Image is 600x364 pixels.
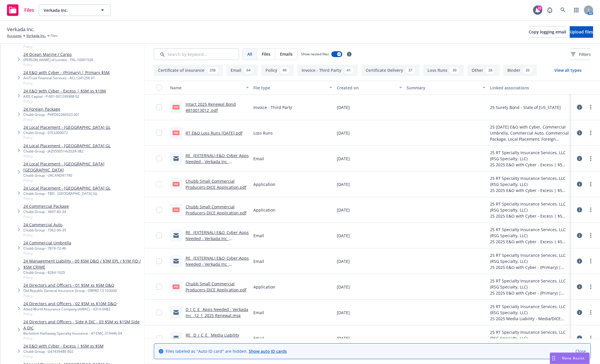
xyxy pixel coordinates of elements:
div: 25 2025 E&O with Cyber - Excess | $5M xs $5M [490,187,569,193]
a: Chubb Small Commercial Producers-DICE Application.pdf [186,281,246,293]
input: Toggle Row Selected [156,310,162,315]
div: 28 [485,67,495,73]
span: [DATE] [337,335,350,341]
div: File type [253,85,326,91]
div: 30 [450,67,459,73]
span: [DATE] [337,207,350,213]
a: 24 Commercial Package [23,203,69,209]
button: Invoice - Third Party [297,65,358,76]
span: Loss Runs [253,130,273,136]
input: Search by keyword... [154,48,239,60]
span: pdf [173,284,180,289]
div: 25 RT Specialty Insurance Services, LLC (RSG Specialty, LLC) [490,227,569,239]
span: Email [253,310,264,316]
div: Chubb Group - JAZ0500514/2024-382 [23,149,111,154]
div: Drag to move [550,353,557,364]
a: Intact 2025 Renewal Bond #810013012 .pdf [186,101,236,113]
span: pdf [173,105,180,109]
a: RE_ (EXTERNAL) E&O_Cyber Apps Needed - Verkada Inc_ 12_1_2025 Renewal.msg [186,153,249,170]
a: more [587,258,594,265]
a: RE_ (EXTERNAL) E&O_Cyber Apps Needed - Verkada Inc_ 12_1_2025 Renewal.msg [186,255,249,273]
button: Filters [571,48,591,60]
div: 25 2025 Media Liability - Media/DICE $350K [490,316,569,322]
div: 25 2025 E&O with Cyber - Excess | $5M xs $5M [490,162,569,168]
span: Filters [579,51,591,57]
a: 24 Local Placement - [GEOGRAPHIC_DATA] [GEOGRAPHIC_DATA] [23,161,142,173]
div: Chubb Group - 07CL000072 [23,130,111,135]
a: 24 Local Placement - [GEOGRAPHIC_DATA] GL [23,185,111,191]
div: 25 RT Specialty Insurance Services, LLC (RSG Specialty, LLC) [490,150,569,162]
div: 25 RT Specialty Insurance Services, LLC (RSG Specialty, LLC) [490,329,569,341]
a: RE_ (EXTERNAL) E&O_Cyber Apps Needed - Verkada Inc_ 12_1_2025 Renewal.msg [186,230,249,247]
span: Email [253,233,264,239]
a: Chubb Small Commercial Producers-DICE Application.pdf [186,204,246,216]
div: 41 [344,67,354,73]
a: more [587,155,594,162]
a: more [587,129,594,136]
button: Loss Runs [423,65,464,76]
button: Name [168,81,251,95]
span: Policy [23,275,142,280]
span: Files labeled as "Auto ID card" are hidden. [166,348,287,354]
input: Toggle Row Selected [156,207,162,213]
span: pdf [173,182,180,186]
div: 25 RT Specialty Insurance Services, LLC (RSG Specialty, LLC) [490,278,569,290]
div: 22 [537,5,542,11]
span: Verkada Inc. [7,26,34,33]
div: Chubb Group - 8264-1025 [23,270,142,275]
span: Upload files [570,29,593,35]
a: more [587,181,594,188]
span: Email [253,156,264,162]
a: more [587,206,594,213]
span: Policy [23,135,111,140]
div: Chubb Group - 7819-72-46 [23,246,71,251]
span: Email [253,258,264,264]
a: RE_ D_I_C_E__Media Liability Apps Needed - Verkada Inc_ 12_1_2025 Renewal.msg [186,332,240,350]
span: Verkada Inc. [44,7,94,13]
div: 25 2025 E&O with Cyber - (Primary) | Primary $5M [490,264,569,270]
span: Filters [571,51,591,57]
span: Emails [280,51,293,57]
button: Verkada Inc. [39,4,111,16]
input: Toggle Row Selected [156,104,162,110]
button: View all types [545,65,591,76]
input: Toggle Row Selected [156,284,162,290]
span: Application [253,181,275,187]
a: RT E&O Loss Runs [DATE].pdf [186,130,242,136]
div: Name [170,85,242,91]
span: Policy [23,251,71,256]
a: more [587,104,594,111]
a: more [587,283,594,290]
span: [DATE] [337,310,350,316]
div: Chubb Group - UKCAND41790 [23,173,142,178]
div: 25 2025 E&O with Cyber - (Primary) | Primary $5M [490,290,569,296]
span: Policy [23,117,80,122]
div: 25 Surety Bond - State of [US_STATE] [490,104,561,110]
span: pdf [173,131,180,135]
input: Toggle Row Selected [156,335,162,341]
div: AXIS Capital - P-001-001299968-02 [23,94,106,99]
input: Toggle Row Selected [156,156,162,161]
a: D_I_C_E_ Apps Needed - Verkada Inc_ 12_1_2025 Renewal.msg [186,307,248,318]
button: Policy [261,65,294,76]
div: Summary [407,85,479,91]
button: Nova Assist [550,352,590,364]
a: Files [5,2,36,18]
input: Select all [156,85,162,90]
span: Policy [23,99,106,104]
span: Email [253,335,264,341]
div: Created on [337,85,395,91]
a: 24 Commercial Umbrella [23,240,71,246]
span: Files [262,51,270,57]
input: Toggle Row Selected [156,130,162,136]
a: more [587,335,594,342]
span: Files [24,8,34,12]
a: 24 E&O with Cyber - Excess | $5M xs $10M [23,88,106,94]
button: Linked associations [488,81,571,95]
button: Binder [503,65,537,76]
span: Policy [23,214,69,219]
div: 25 [DATE] E&O with Cyber, Commercial Umbrella, Commercial Auto, Commercial Package, Local Placeme... [490,124,569,142]
a: 24 Ocean Marine / Cargo [23,51,93,57]
span: Files [51,33,58,38]
a: Report a Bug [544,4,556,16]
